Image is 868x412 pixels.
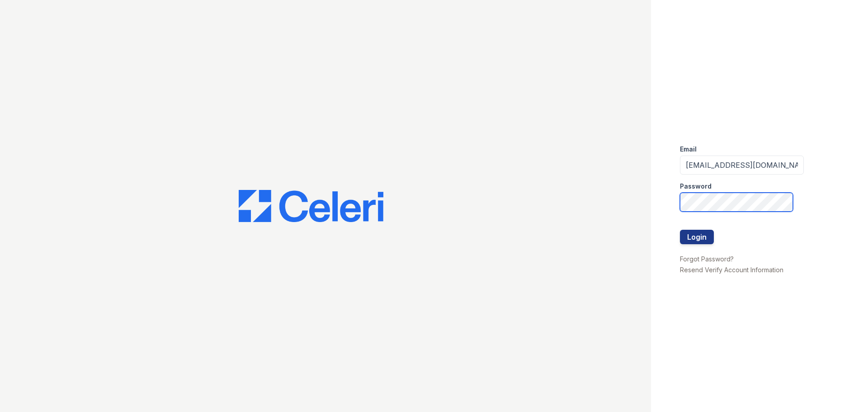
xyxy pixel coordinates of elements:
label: Email [680,145,697,154]
a: Forgot Password? [680,255,734,263]
img: CE_Logo_Blue-a8612792a0a2168367f1c8372b55b34899dd931a85d93a1a3d3e32e68fde9ad4.png [239,190,383,223]
a: Resend Verify Account Information [680,266,783,274]
button: Login [680,230,714,244]
label: Password [680,182,712,191]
